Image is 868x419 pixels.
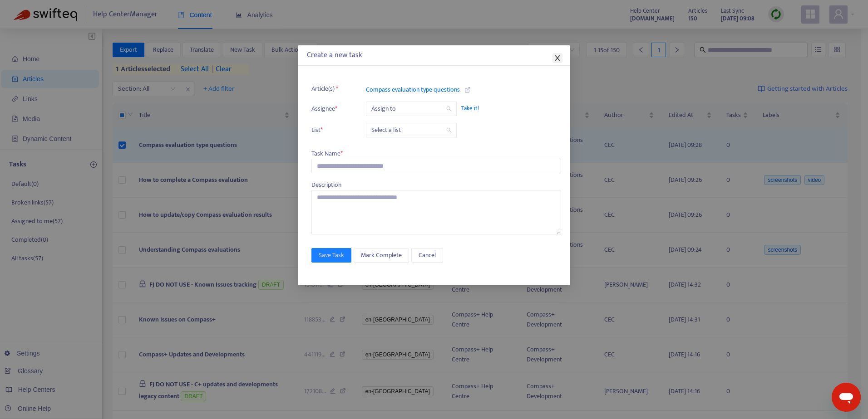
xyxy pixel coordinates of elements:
[311,149,561,159] div: Task Name
[554,54,561,62] span: close
[461,104,552,113] span: Take it!
[832,383,861,412] iframe: Button to launch messaging window
[311,84,343,94] span: Article(s)
[366,84,460,95] span: Compass evaluation type questions
[419,250,436,260] span: Cancel
[446,127,452,133] span: search
[411,248,443,263] button: Cancel
[354,248,409,263] button: Mark Complete
[311,104,343,114] span: Assignee
[311,180,341,190] span: Description
[361,250,402,260] span: Mark Complete
[552,53,562,63] button: Close
[307,50,561,61] div: Create a new task
[446,106,452,112] span: search
[311,125,343,135] span: List
[311,248,351,263] button: Save Task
